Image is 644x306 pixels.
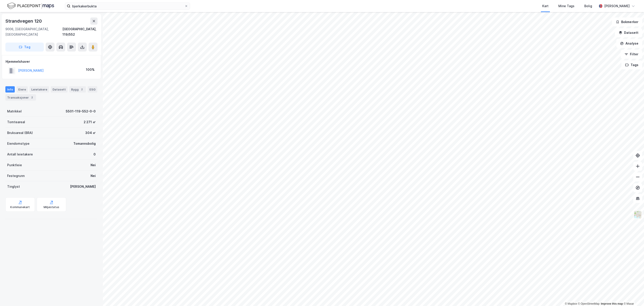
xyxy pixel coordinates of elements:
[66,109,96,114] div: 5501-119-552-0-0
[7,162,22,168] div: Punktleie
[51,86,68,93] div: Datasett
[565,302,577,305] a: Mapbox
[91,162,96,168] div: Nei
[612,17,642,26] button: Bokmerker
[69,86,86,93] div: Bygg
[80,87,84,92] div: 2
[7,152,33,157] div: Antall leietakere
[7,141,30,146] div: Eiendomstype
[70,3,184,9] input: Søk på adresse, matrikkel, gårdeiere, leietakere eller personer
[84,119,96,125] div: 2 271 ㎡
[62,26,97,37] div: [GEOGRAPHIC_DATA], 119/552
[615,28,642,37] button: Datasett
[7,119,25,125] div: Tomteareal
[10,205,30,209] div: Kommunekart
[7,109,22,114] div: Matrikkel
[5,17,43,25] div: Strandvegen 120
[558,3,574,9] div: Mine Tags
[17,86,28,93] div: Eiere
[6,59,97,64] div: Hjemmelshaver
[5,94,36,101] div: Transaksjoner
[584,3,592,9] div: Bolig
[73,141,96,146] div: Tomannsbolig
[5,86,15,93] div: Info
[93,152,96,157] div: 0
[616,39,642,48] button: Analyse
[70,184,96,189] div: [PERSON_NAME]
[578,302,600,305] a: OpenStreetMap
[85,130,96,136] div: 304 ㎡
[30,95,34,100] div: 2
[601,302,623,305] a: Improve this map
[88,86,97,93] div: ESG
[30,86,49,93] div: Leietakere
[622,284,644,306] iframe: Chat Widget
[7,173,25,179] div: Festegrunn
[44,205,59,209] div: Miljøstatus
[7,130,33,136] div: Bruksareal (BRA)
[7,184,20,189] div: Tinglyst
[86,67,95,72] div: 100%
[7,2,54,10] img: logo.f888ab2527a4732fd821a326f86c7f29.svg
[5,43,44,52] button: Tag
[621,50,642,59] button: Filter
[542,3,549,9] div: Kart
[91,173,96,179] div: Nei
[5,26,62,37] div: 9006, [GEOGRAPHIC_DATA], [GEOGRAPHIC_DATA]
[604,3,630,9] div: [PERSON_NAME]
[621,60,642,69] button: Tags
[633,210,642,219] img: Z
